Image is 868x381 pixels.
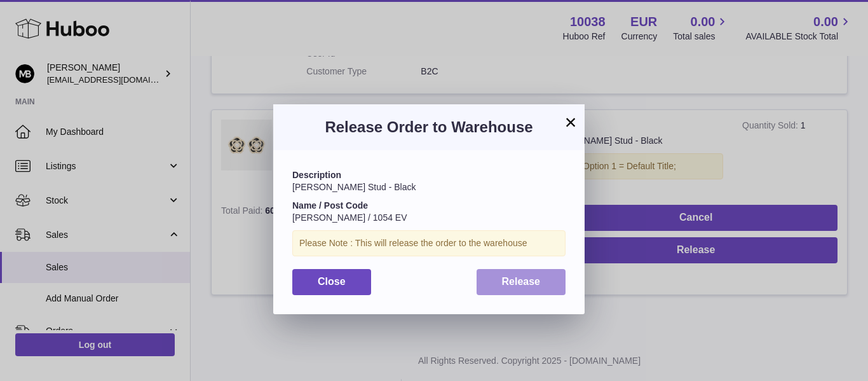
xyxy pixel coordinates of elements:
div: Please Note : This will release the order to the warehouse [292,230,566,256]
strong: Description [292,170,341,180]
button: Close [292,269,371,295]
span: [PERSON_NAME] / 1054 EV [292,212,407,223]
button: Release [477,269,566,295]
strong: Name / Post Code [292,200,368,211]
span: Close [318,276,346,287]
h3: Release Order to Warehouse [292,117,566,137]
span: [PERSON_NAME] Stud - Black [292,182,416,192]
span: Release [502,276,541,287]
button: × [563,114,578,130]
